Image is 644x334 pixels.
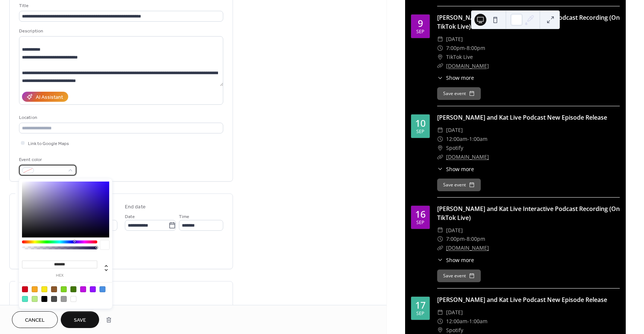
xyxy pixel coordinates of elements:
[415,300,426,310] div: 17
[446,144,463,152] span: Spotify
[80,286,86,292] div: #BD10E0
[437,144,443,152] div: ​
[100,286,105,292] div: #4A90E2
[437,179,481,191] button: Save event
[437,44,443,53] div: ​
[28,140,69,148] span: Link to Google Maps
[125,203,146,211] div: End date
[32,286,38,292] div: #F5A623
[19,114,222,122] div: Location
[22,274,97,278] label: hex
[437,13,620,31] a: [PERSON_NAME] and Kat Live Interactive Podcast Recording (On TikTok Live)
[416,29,424,34] div: Sep
[22,296,28,302] div: #50E3C2
[125,213,135,221] span: Date
[32,296,38,302] div: #B8E986
[437,243,443,252] div: ​
[437,270,481,282] button: Save event
[469,135,487,144] span: 1:00am
[22,286,28,292] div: #D0021B
[437,53,443,62] div: ​
[41,286,47,292] div: #F8E71C
[446,244,489,251] a: [DOMAIN_NAME]
[416,129,424,134] div: Sep
[19,2,222,10] div: Title
[437,205,620,222] a: [PERSON_NAME] and Kat Live Interactive Podcast Recording (On TikTok Live)
[437,256,474,264] button: ​Show more
[70,286,76,292] div: #417505
[12,311,58,328] button: Cancel
[446,234,465,243] span: 7:00pm
[437,113,607,122] a: [PERSON_NAME] and Kat Live Podcast New Episode Release
[465,234,467,243] span: -
[415,209,426,219] div: 16
[446,126,463,135] span: [DATE]
[446,135,467,144] span: 12:00am
[437,126,443,135] div: ​
[437,308,443,317] div: ​
[446,74,474,82] span: Show more
[36,94,63,101] div: AI Assistant
[446,153,489,160] a: [DOMAIN_NAME]
[418,19,423,28] div: 9
[437,165,443,173] div: ​
[467,317,469,326] span: -
[74,316,86,324] span: Save
[51,286,57,292] div: #8B572A
[446,35,463,44] span: [DATE]
[437,317,443,326] div: ​
[446,226,463,235] span: [DATE]
[446,256,474,264] span: Show more
[469,317,487,326] span: 1:00am
[19,156,75,164] div: Event color
[90,286,96,292] div: #9013FE
[446,53,473,62] span: TikTok Live
[446,165,474,173] span: Show more
[446,62,489,69] a: [DOMAIN_NAME]
[22,92,68,102] button: AI Assistant
[446,308,463,317] span: [DATE]
[415,119,426,128] div: 10
[446,44,465,53] span: 7:00pm
[416,220,424,225] div: Sep
[19,27,222,35] div: Description
[51,296,57,302] div: #4A4A4A
[437,62,443,70] div: ​
[437,165,474,173] button: ​Show more
[41,296,47,302] div: #000000
[437,74,443,82] div: ​
[467,44,485,53] span: 8:00pm
[467,234,485,243] span: 8:00pm
[70,296,76,302] div: #FFFFFF
[61,286,67,292] div: #7ED321
[25,316,45,324] span: Cancel
[446,317,467,326] span: 12:00am
[437,35,443,44] div: ​
[437,234,443,243] div: ​
[437,152,443,161] div: ​
[437,226,443,235] div: ​
[61,311,99,328] button: Save
[179,213,189,221] span: Time
[437,296,607,304] a: [PERSON_NAME] and Kat Live Podcast New Episode Release
[61,296,67,302] div: #9B9B9B
[437,87,481,100] button: Save event
[465,44,467,53] span: -
[416,311,424,316] div: Sep
[467,135,469,144] span: -
[437,256,443,264] div: ​
[437,135,443,144] div: ​
[437,74,474,82] button: ​Show more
